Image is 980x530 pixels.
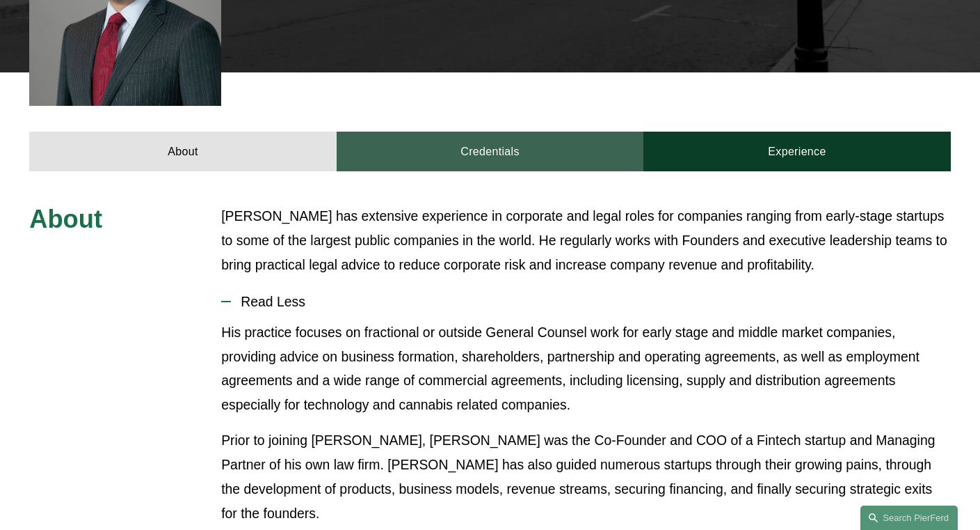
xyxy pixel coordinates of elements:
[221,283,951,320] button: Read Less
[221,320,951,418] p: His practice focuses on fractional or outside General Counsel work for early stage and middle mar...
[860,506,958,530] a: Search this site
[221,428,951,526] p: Prior to joining [PERSON_NAME], [PERSON_NAME] was the Co-Founder and COO of a Fintech startup and...
[337,132,643,171] a: Credentials
[29,132,336,171] a: About
[643,132,951,171] a: Experience
[231,294,951,310] span: Read Less
[221,204,951,277] p: [PERSON_NAME] has extensive experience in corporate and legal roles for companies ranging from ea...
[29,205,102,233] span: About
